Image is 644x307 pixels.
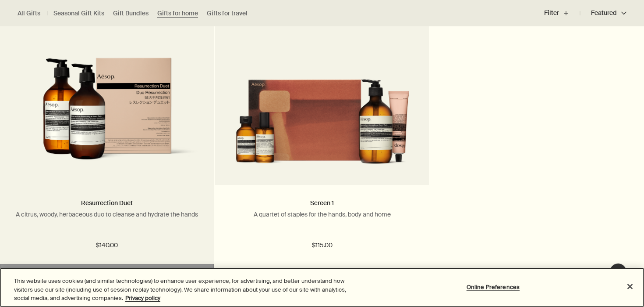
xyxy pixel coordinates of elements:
a: Seasonal Gift Kits [53,9,104,18]
a: orange abstract patterned box with four Aesop products in the foreground [215,9,429,185]
p: A quartet of staples for the hands, body and home [228,210,416,218]
a: Gifts for travel [207,9,248,18]
a: All Gifts [18,9,40,18]
img: Resurrection Duet in outer carton [13,58,201,172]
button: Live Assistance [609,263,627,281]
a: More information about your privacy, opens in a new tab [125,294,160,302]
a: Gift Bundles [113,9,149,18]
span: $140.00 [96,240,118,251]
a: Gifts for home [157,9,198,18]
button: Online Preferences, Opens the preference center dialog [466,278,520,296]
button: Featured [580,3,626,24]
button: Close [620,277,640,296]
img: orange abstract patterned box with four Aesop products in the foreground [228,58,416,172]
span: $115.00 [312,240,333,251]
div: This website uses cookies (and similar technologies) to enhance user experience, for advertising,... [14,277,354,303]
p: A citrus, woody, herbaceous duo to cleanse and hydrate the hands [13,210,201,218]
a: Screen 1 [310,199,334,207]
a: Resurrection Duet [81,199,133,207]
button: Filter [544,3,580,24]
